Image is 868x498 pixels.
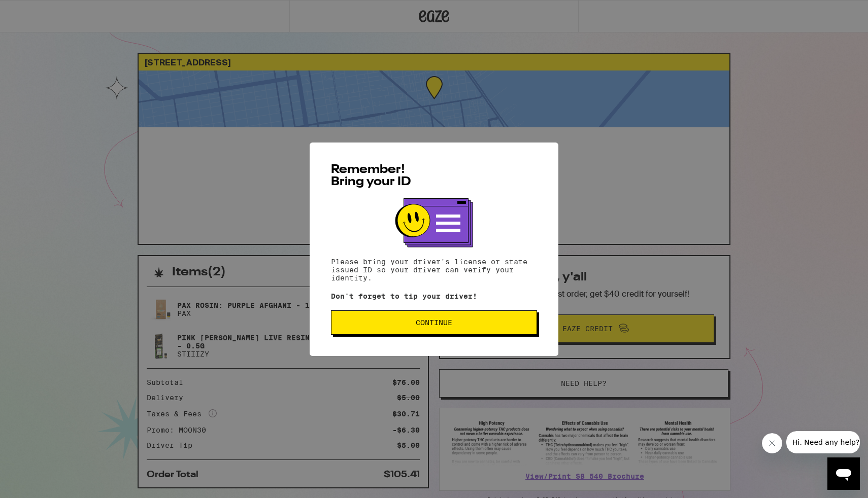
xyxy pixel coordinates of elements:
[331,310,537,335] button: Continue
[331,258,537,282] p: Please bring your driver's license or state issued ID so your driver can verify your identity.
[827,457,860,490] iframe: Button to launch messaging window
[416,319,452,326] span: Continue
[762,433,782,453] iframe: Close message
[331,292,537,300] p: Don't forget to tip your driver!
[786,431,860,453] iframe: Message from company
[331,164,411,188] span: Remember! Bring your ID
